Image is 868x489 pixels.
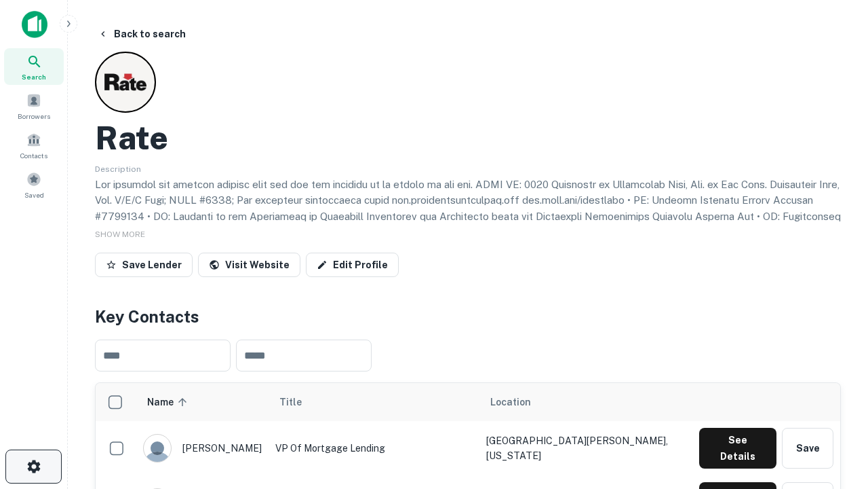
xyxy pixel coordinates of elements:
div: [PERSON_NAME] [143,434,262,463]
button: Back to search [92,22,191,46]
iframe: Chat Widget [800,337,868,402]
th: Name [136,383,269,421]
a: Visit Website [198,253,300,277]
a: Saved [4,166,64,203]
a: Borrowers [4,88,64,124]
span: SHOW MORE [95,230,145,239]
img: 9c8pery4andzj6ohjkjp54ma2 [144,435,171,462]
p: Lor ipsumdol sit ametcon adipisc elit sed doe tem incididu ut la etdolo ma ali eni. ADMI VE: 0020... [95,177,841,305]
img: capitalize-icon.png [22,11,47,38]
span: Contacts [20,150,47,161]
button: Save Lender [95,253,193,277]
span: Borrowers [18,111,50,122]
th: Location [479,383,692,421]
button: See Details [699,428,776,469]
span: Name [147,394,191,410]
h4: Key Contacts [95,304,841,329]
span: Location [490,394,531,410]
th: Title [269,383,479,421]
a: Edit Profile [306,253,399,277]
span: Title [279,394,319,410]
h2: Rate [95,118,168,158]
span: Saved [24,189,44,200]
span: Description [95,164,141,174]
td: [GEOGRAPHIC_DATA][PERSON_NAME], [US_STATE] [479,421,692,475]
span: Search [22,71,46,82]
a: Contacts [4,127,64,164]
button: Save [782,428,833,469]
a: Search [4,48,64,85]
td: VP of Mortgage Lending [269,421,479,475]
